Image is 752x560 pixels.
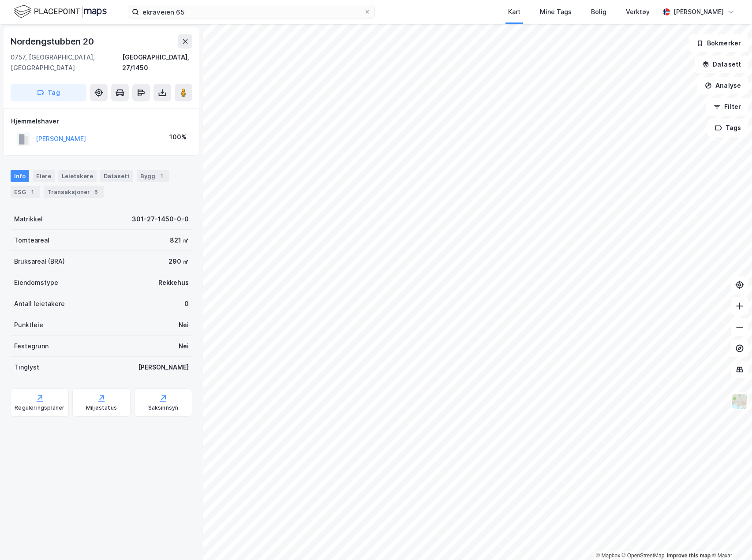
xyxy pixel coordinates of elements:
[591,7,606,17] div: Bolig
[14,235,49,246] div: Tomteareal
[169,132,187,142] div: 100%
[697,77,748,94] button: Analyse
[14,320,43,330] div: Punktleie
[14,299,65,309] div: Antall leietakere
[179,341,189,351] div: Nei
[11,84,86,101] button: Tag
[11,170,29,182] div: Info
[508,7,520,17] div: Kart
[14,277,58,288] div: Eiendomstype
[179,320,189,330] div: Nei
[673,7,724,17] div: [PERSON_NAME]
[11,186,40,198] div: ESG
[731,393,748,410] img: Z
[708,518,752,560] div: Kontrollprogram for chat
[86,404,117,411] div: Miljøstatus
[157,172,166,180] div: 1
[11,34,96,49] div: Nordengstubben 20
[139,5,364,19] input: Søk på adresse, matrikkel, gårdeiere, leietakere eller personer
[44,186,104,198] div: Transaksjoner
[14,4,107,19] img: logo.f888ab2527a4732fd821a326f86c7f29.svg
[14,362,39,373] div: Tinglyst
[33,170,55,182] div: Eiere
[14,214,43,224] div: Matrikkel
[92,187,101,196] div: 6
[11,116,192,127] div: Hjemmelshaver
[707,119,748,137] button: Tags
[689,34,748,52] button: Bokmerker
[148,404,179,411] div: Saksinnsyn
[137,170,169,182] div: Bygg
[626,7,650,17] div: Verktøy
[695,56,748,73] button: Datasett
[14,256,65,267] div: Bruksareal (BRA)
[158,277,189,288] div: Rekkehus
[706,98,748,116] button: Filter
[132,214,189,224] div: 301-27-1450-0-0
[622,553,665,559] a: OpenStreetMap
[708,518,752,560] iframe: Chat Widget
[138,362,189,373] div: [PERSON_NAME]
[596,553,620,559] a: Mapbox
[11,52,122,73] div: 0757, [GEOGRAPHIC_DATA], [GEOGRAPHIC_DATA]
[58,170,97,182] div: Leietakere
[28,187,37,196] div: 1
[170,235,189,246] div: 821 ㎡
[667,553,711,559] a: Improve this map
[540,7,572,17] div: Mine Tags
[184,299,189,309] div: 0
[122,52,192,73] div: [GEOGRAPHIC_DATA], 27/1450
[15,404,64,411] div: Reguleringsplaner
[100,170,133,182] div: Datasett
[168,256,189,267] div: 290 ㎡
[14,341,49,351] div: Festegrunn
